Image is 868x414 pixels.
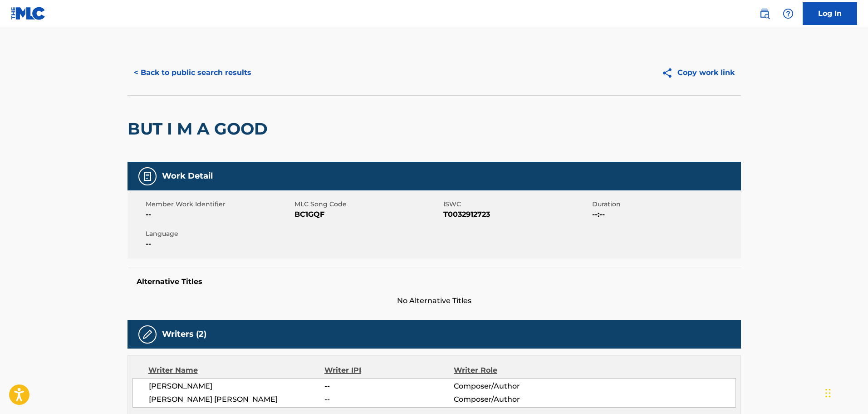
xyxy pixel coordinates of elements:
span: No Alternative Titles [128,295,741,306]
div: Writer Role [454,365,571,376]
iframe: Chat Widget [823,370,868,414]
span: [PERSON_NAME] [149,381,325,392]
span: -- [324,394,453,405]
span: -- [146,239,292,249]
button: Copy work link [655,61,741,84]
div: Drag [825,379,831,407]
span: -- [146,209,292,220]
span: [PERSON_NAME] [PERSON_NAME] [149,394,325,405]
span: -- [324,381,453,392]
span: MLC Song Code [294,200,441,209]
span: Language [146,229,292,239]
img: MLC Logo [11,7,46,20]
img: Work Detail [142,171,153,182]
img: help [783,8,794,19]
div: Writer IPI [324,365,454,376]
span: BC1GQF [294,209,441,220]
h5: Alternative Titles [137,277,732,286]
h2: BUT I M A GOOD [128,119,272,139]
button: < Back to public search results [128,61,258,84]
span: Composer/Author [454,381,571,392]
span: Composer/Author [454,394,571,405]
h5: Work Detail [162,171,213,181]
img: Copy work link [662,67,677,79]
span: --:-- [592,209,739,220]
div: Help [779,5,797,23]
div: Writer Name [148,365,325,376]
h5: Writers (2) [162,329,206,339]
img: Writers [142,329,153,340]
img: search [759,8,770,19]
span: Member Work Identifier [146,200,292,209]
span: ISWC [443,200,590,209]
a: Public Search [755,5,774,23]
span: T0032912723 [443,209,590,220]
a: Log In [803,2,857,25]
span: Duration [592,200,739,209]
